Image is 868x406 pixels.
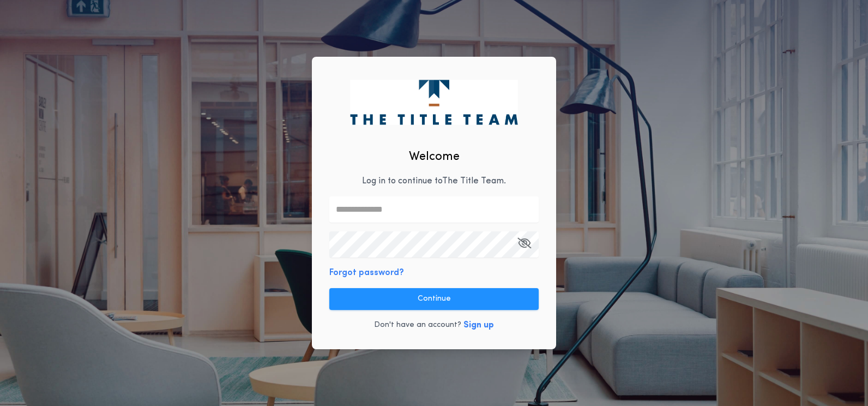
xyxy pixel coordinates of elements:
h2: Welcome [409,148,460,166]
p: Log in to continue to The Title Team . [362,175,506,188]
button: Forgot password? [329,266,404,279]
button: Sign up [463,319,494,332]
img: logo [350,80,517,124]
p: Don't have an account? [374,320,461,331]
button: Continue [329,288,539,310]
